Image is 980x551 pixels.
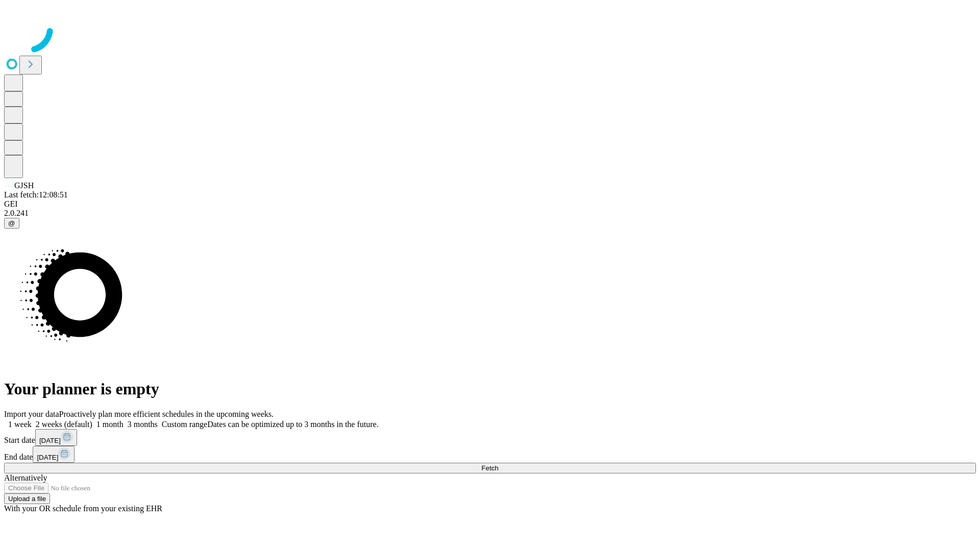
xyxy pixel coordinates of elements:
[39,437,61,444] span: [DATE]
[4,446,976,463] div: End date
[4,209,976,218] div: 2.0.241
[8,219,15,227] span: @
[4,429,976,446] div: Start date
[4,190,68,199] span: Last fetch: 12:08:51
[36,420,92,429] span: 2 weeks (default)
[4,504,162,513] span: With your OR schedule from your existing EHR
[481,464,498,472] span: Fetch
[4,493,50,504] button: Upload a file
[4,473,47,482] span: Alternatively
[37,454,58,461] span: [DATE]
[33,446,75,463] button: [DATE]
[4,410,59,418] span: Import your data
[4,380,976,398] h1: Your planner is empty
[35,429,77,446] button: [DATE]
[59,410,274,418] span: Proactively plan more efficient schedules in the upcoming weeks.
[4,463,976,473] button: Fetch
[14,181,34,190] span: GJSH
[207,420,378,429] span: Dates can be optimized up to 3 months in the future.
[162,420,207,429] span: Custom range
[128,420,158,429] span: 3 months
[96,420,124,429] span: 1 month
[4,218,19,229] button: @
[8,420,32,429] span: 1 week
[4,199,976,209] div: GEI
